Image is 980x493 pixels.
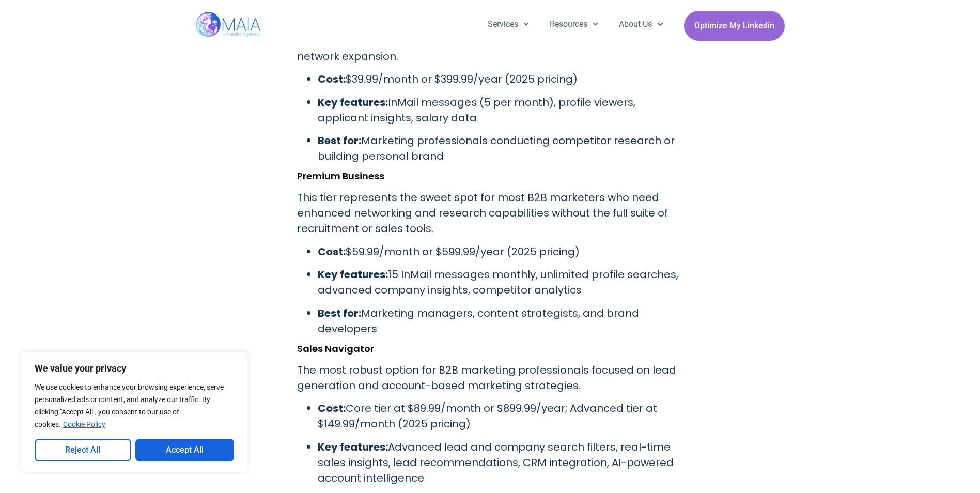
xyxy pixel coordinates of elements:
button: Accept All [135,439,235,461]
p: $39.99/month or $399.99/year (2025 pricing) [318,71,683,87]
p: $59.99/month or $599.99/year (2025 pricing) [318,244,683,259]
p: Core tier at $89.99/month or $899.99/year; Advanced tier at $149.99/month (2025 pricing) [318,400,683,432]
nav: Menu [477,11,674,38]
p: 15 InMail messages monthly, unlimited profile searches, advanced company insights, competitor ana... [318,267,683,298]
h3: Premium Business [297,171,683,181]
strong: Best for: [318,133,361,148]
strong: Cost: [318,244,346,259]
p: Marketing professionals conducting competitor research or building personal brand [318,133,683,164]
div: We value your privacy [21,351,248,472]
a: Optimize My Linkedin [684,11,785,41]
strong: Best for: [318,306,361,320]
a: Resources [539,11,609,38]
p: The most robust option for B2B marketing professionals focused on lead generation and account-bas... [297,362,683,393]
p: Marketing managers, content strategists, and brand developers [318,305,683,336]
a: Services [477,11,539,38]
strong: Key features: [318,440,388,454]
p: Advanced lead and company search filters, real-time sales insights, lead recommendations, CRM int... [318,439,683,486]
p: We value your privacy [35,362,234,375]
button: Reject All [35,439,131,461]
a: About Us [609,11,673,38]
p: InMail messages (5 per month), profile viewers, applicant insights, salary data [318,95,683,126]
p: This tier represents the sweet spot for most B2B marketers who need enhanced networking and resea... [297,190,683,236]
p: We use cookies to enhance your browsing experience, serve personalized ads or content, and analyz... [35,381,234,430]
a: Cookie Policy [63,420,106,429]
span: Optimize My Linkedin [694,16,774,36]
strong: Cost: [318,72,346,86]
strong: Key features: [318,267,388,282]
h3: Sales Navigator [297,344,683,354]
strong: Key features: [318,95,388,110]
strong: Cost: [318,401,346,415]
